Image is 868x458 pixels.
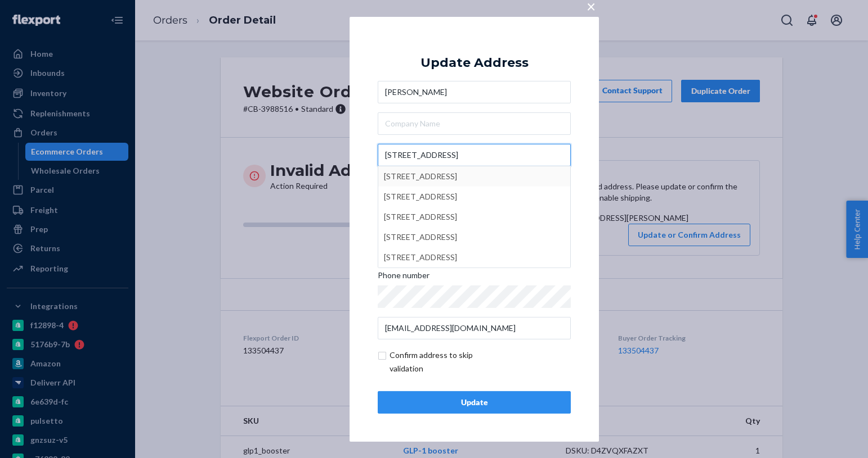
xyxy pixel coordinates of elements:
div: [STREET_ADDRESS] [384,207,565,227]
div: Update Address [420,56,529,69]
div: [STREET_ADDRESS] [384,227,565,247]
input: Email (Only Required for International) [378,317,571,339]
input: First & Last Name [378,81,571,103]
span: Phone number [378,270,429,285]
button: Update [378,391,571,414]
div: Update [387,397,561,408]
input: [STREET_ADDRESS][STREET_ADDRESS][STREET_ADDRESS][STREET_ADDRESS][STREET_ADDRESS] [378,144,571,166]
div: [STREET_ADDRESS] [384,166,565,187]
div: [STREET_ADDRESS] [384,247,565,267]
div: [STREET_ADDRESS] [384,187,565,207]
input: Company Name [378,112,571,135]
